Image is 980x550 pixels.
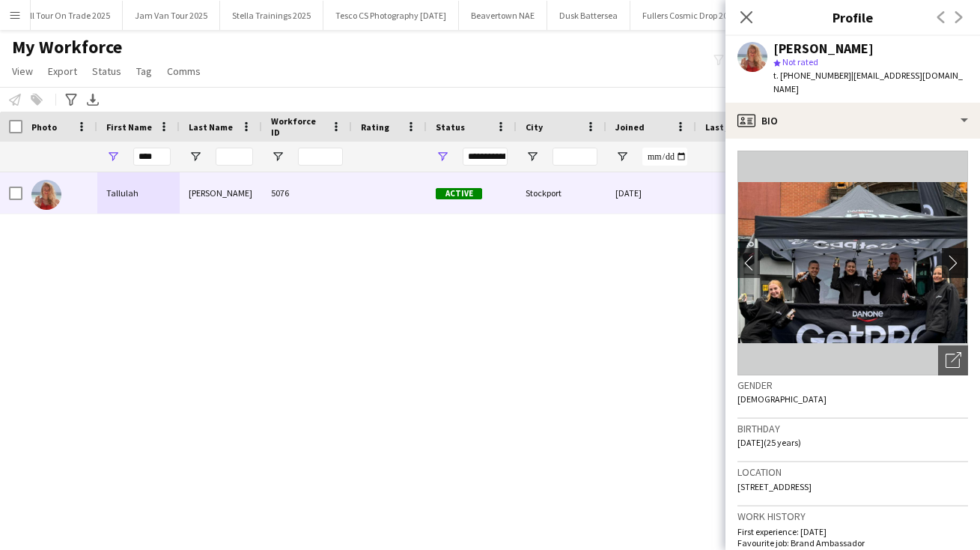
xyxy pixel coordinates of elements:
[737,481,812,492] span: [STREET_ADDRESS]
[130,61,158,81] a: Tag
[517,172,606,214] div: Stockport
[161,61,207,81] a: Comms
[97,172,180,214] div: Tallulah
[436,121,465,133] span: Status
[436,150,449,163] button: Open Filter Menu
[737,422,968,435] h3: Birthday
[642,148,687,166] input: Joined Filter Input
[298,148,343,166] input: Workforce ID Filter Input
[361,121,389,133] span: Rating
[459,1,547,30] button: Beavertown NAE
[271,150,284,163] button: Open Filter Menu
[615,121,645,133] span: Joined
[773,42,874,55] div: [PERSON_NAME]
[547,1,630,30] button: Dusk Battersea
[31,121,57,133] span: Photo
[737,537,968,549] p: Favourite job: Brand Ambassador
[526,150,539,163] button: Open Filter Menu
[189,121,233,133] span: Last Name
[31,180,61,210] img: Tallulah Kerrigan
[615,150,629,163] button: Open Filter Menu
[180,172,262,214] div: [PERSON_NAME]
[773,70,963,94] span: | [EMAIL_ADDRESS][DOMAIN_NAME]
[737,437,801,448] span: [DATE] (25 years)
[136,64,152,78] span: Tag
[189,150,202,163] button: Open Filter Menu
[737,510,968,523] h3: Work history
[725,7,980,27] h3: Profile
[106,150,120,163] button: Open Filter Menu
[725,103,980,139] div: Bio
[737,151,968,375] img: Crew avatar or photo
[705,121,739,133] span: Last job
[6,61,39,81] a: View
[12,36,122,58] span: My Workforce
[938,345,968,375] div: Open photos pop-in
[12,64,33,78] span: View
[167,64,201,78] span: Comms
[271,115,325,138] span: Workforce ID
[773,70,851,81] span: t. [PHONE_NUMBER]
[220,1,323,30] button: Stella Trainings 2025
[48,64,77,78] span: Export
[553,148,597,166] input: City Filter Input
[782,56,818,67] span: Not rated
[630,1,749,30] button: Fullers Cosmic Drop 2025
[86,61,127,81] a: Status
[133,148,171,166] input: First Name Filter Input
[323,1,459,30] button: Tesco CS Photography [DATE]
[42,61,83,81] a: Export
[737,378,968,392] h3: Gender
[526,121,543,133] span: City
[84,91,102,109] app-action-btn: Export XLSX
[123,1,220,30] button: Jam Van Tour 2025
[436,188,482,199] span: Active
[737,393,827,405] span: [DEMOGRAPHIC_DATA]
[606,172,696,214] div: [DATE]
[737,465,968,479] h3: Location
[62,91,80,109] app-action-btn: Advanced filters
[262,172,352,214] div: 5076
[216,148,253,166] input: Last Name Filter Input
[737,526,968,537] p: First experience: [DATE]
[106,121,152,133] span: First Name
[92,64,121,78] span: Status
